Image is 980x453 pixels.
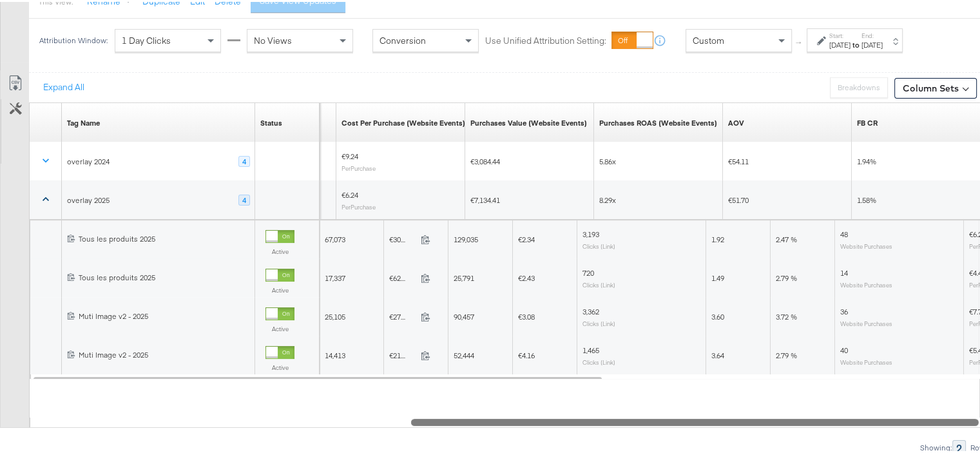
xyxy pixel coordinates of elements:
span: 25,105 [325,310,345,320]
span: 14 [840,266,848,276]
div: Status [260,116,282,126]
span: 5.86x [599,155,616,164]
a: The total value of the purchase actions tracked by your Custom Audience pixel on your website aft... [470,116,587,126]
span: €302.00 [389,233,416,242]
span: 3.64 [711,349,724,358]
span: €51.70 [728,193,749,203]
span: Conversion [380,33,426,44]
span: €54.11 [728,155,749,164]
span: 36 [840,305,848,314]
span: €2.34 [518,233,535,242]
span: €62.69 [389,271,416,281]
a: Muti Image v2 - 2025 - created on October 10th 2025 [79,309,250,320]
sub: Clicks (Link) [582,279,615,287]
span: €9.24 [341,149,358,159]
span: €7,134.41 [470,193,500,203]
div: 4 [238,154,250,166]
span: €6.24 [341,188,358,198]
div: [DATE] [861,38,883,48]
span: 1,465 [582,343,599,353]
button: Expand All [34,74,93,97]
span: 25,791 [454,271,474,281]
span: 720 [582,266,594,276]
span: 8.29x [599,193,616,203]
span: 40 [840,343,848,353]
label: Active [265,323,294,331]
span: 67,073 [325,233,345,242]
span: Custom [693,33,724,44]
label: Start: [829,30,850,38]
a: The average cost for each purchase tracked by your Custom Audience pixel on your website after pe... [341,116,465,126]
div: Attribution Window: [39,34,108,43]
sub: Website Purchases [840,279,892,287]
label: Active [265,284,294,293]
span: 3.72 % [776,310,797,320]
a: Tous les produits 2025 - created on October 10th 2025 [79,232,250,243]
span: 17,337 [325,271,345,281]
span: €278.49 [389,310,416,320]
a: The total value of the purchase actions divided by spend tracked by your Custom Audience pixel on... [599,116,717,126]
a: Tous les produits 2025 - created on October 10th 2025 [79,271,250,282]
a: Muti Image v2 - 2025 - created on October 10th 2025 [79,348,250,359]
span: 3,193 [582,227,599,237]
div: [DATE] [829,38,850,48]
span: 1.92 [711,233,724,242]
span: €2.43 [518,271,535,281]
button: Column Sets [894,76,977,97]
div: 4 [238,193,250,204]
span: 3,362 [582,305,599,314]
span: 1.94% [857,155,876,164]
span: €3.08 [518,310,535,320]
sub: Website Purchases [840,240,892,248]
sub: Website Purchases [840,356,892,364]
span: No Views [254,33,292,44]
span: 2.47 % [776,233,797,242]
span: 52,444 [454,349,474,358]
sub: Website Purchases [840,318,892,325]
a: AOV [728,116,744,126]
span: ↑ [793,39,805,43]
sub: Per Purchase [341,162,376,170]
sub: Clicks (Link) [582,356,615,364]
span: 1.49 [711,271,724,281]
span: 90,457 [454,310,474,320]
strong: to [850,38,861,48]
span: 14,413 [325,349,345,358]
div: Purchases Value (Website Events) [470,116,587,126]
a: Shows the current state of your Ad. [260,116,282,126]
span: 1 Day Clicks [122,33,171,44]
sub: Per Purchase [341,201,376,209]
span: €3,084.44 [470,155,500,164]
label: Active [265,246,294,254]
sub: Clicks (Link) [582,240,615,248]
span: 129,035 [454,233,478,242]
div: Purchases ROAS (Website Events) [599,116,717,126]
div: Showing: [919,441,952,450]
span: 2.79 % [776,271,797,281]
a: Tag Name [67,116,100,126]
span: 3.60 [711,310,724,320]
span: €218.01 [389,349,416,358]
div: Cost Per Purchase (Website Events) [341,116,465,126]
span: 2.79 % [776,349,797,358]
label: Active [265,361,294,370]
span: 1.58% [857,193,876,203]
label: End: [861,30,883,38]
div: overlay 2025 [67,193,110,204]
span: €4.16 [518,349,535,358]
div: overlay 2024 [67,155,110,165]
a: CR percentage [857,116,878,126]
label: Use Unified Attribution Setting: [485,33,606,45]
span: 48 [840,227,848,237]
div: FB CR [857,116,878,126]
sub: Clicks (Link) [582,318,615,325]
